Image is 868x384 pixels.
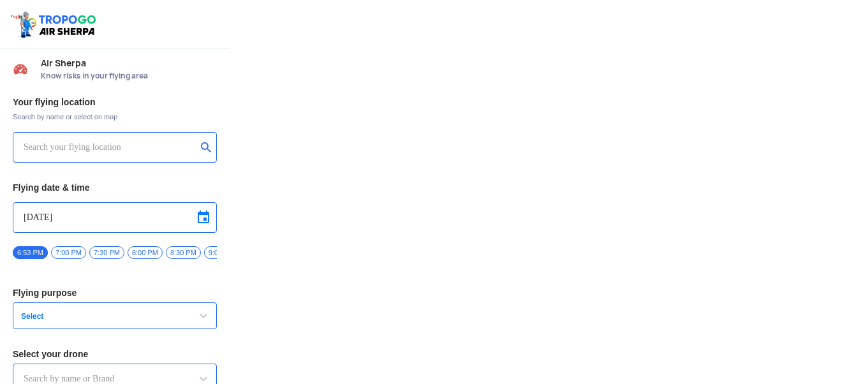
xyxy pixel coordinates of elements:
[13,98,217,107] h3: Your flying location
[13,112,217,122] span: Search by name or select on map
[128,246,163,259] span: 8:00 PM
[13,302,217,329] button: Select
[10,10,100,39] img: ic_tgdronemaps.svg
[24,140,196,155] input: Search your flying location
[166,246,201,259] span: 8:30 PM
[41,58,217,68] span: Air Sherpa
[16,311,175,321] span: Select
[13,61,28,77] img: Risk Scores
[13,246,48,259] span: 6:53 PM
[13,183,217,192] h3: Flying date & time
[24,210,206,225] input: Select Date
[13,288,217,297] h3: Flying purpose
[13,350,217,358] h3: Select your drone
[41,71,217,81] span: Know risks in your flying area
[89,246,124,259] span: 7:30 PM
[204,246,239,259] span: 9:00 PM
[51,246,86,259] span: 7:00 PM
